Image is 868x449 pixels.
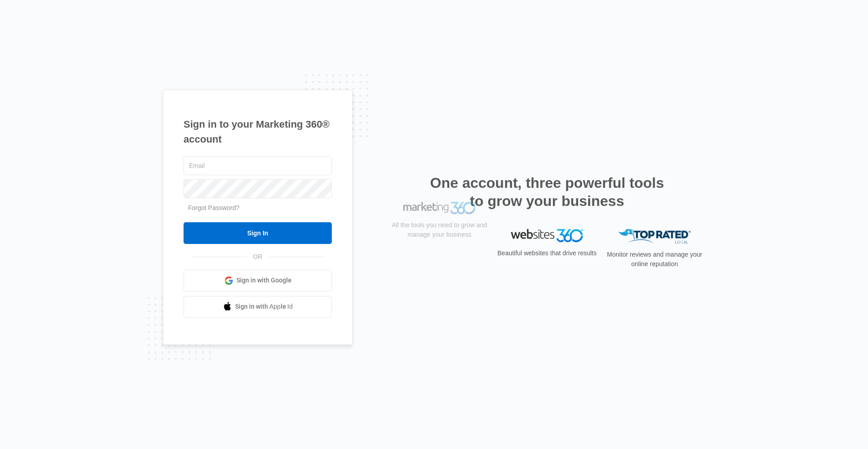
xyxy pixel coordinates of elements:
[184,117,332,147] h1: Sign in to your Marketing 360® account
[184,296,332,318] a: Sign in with Apple Id
[389,248,490,267] p: All the tools you need to grow and manage your business
[403,229,476,242] img: Marketing 360
[236,276,292,285] span: Sign in with Google
[184,270,332,291] a: Sign in with Google
[184,156,332,175] input: Email
[427,174,667,210] h2: One account, three powerful tools to grow your business
[188,204,240,211] a: Forgot Password?
[184,222,332,244] input: Sign In
[618,229,691,244] img: Top Rated Local
[496,248,598,258] p: Beautiful websites that drive results
[235,302,293,311] span: Sign in with Apple Id
[604,250,705,269] p: Monitor reviews and manage your online reputation
[511,229,583,242] img: Websites 360
[247,252,269,262] span: OR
